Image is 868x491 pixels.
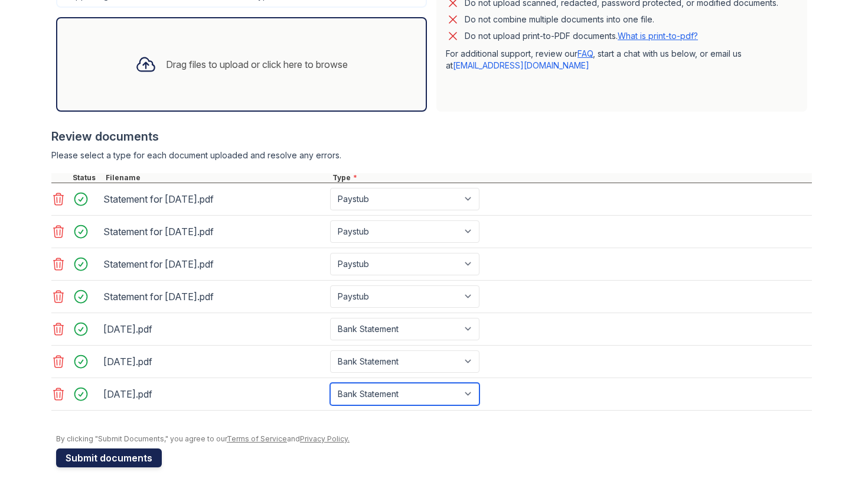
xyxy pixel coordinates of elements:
div: Review documents [51,128,812,145]
div: [DATE].pdf [103,320,325,339]
div: Please select a type for each document uploaded and resolve any errors. [51,149,812,161]
div: Statement for [DATE].pdf [103,287,325,306]
div: Type [330,173,812,183]
div: Statement for [DATE].pdf [103,255,325,274]
div: Drag files to upload or click here to browse [166,57,348,71]
a: [EMAIL_ADDRESS][DOMAIN_NAME] [453,60,589,70]
a: Terms of Service [227,434,287,443]
div: Status [70,173,103,183]
div: Statement for [DATE].pdf [103,190,325,209]
a: FAQ [577,48,593,58]
div: [DATE].pdf [103,385,325,404]
button: Submit documents [56,448,162,467]
div: By clicking "Submit Documents," you agree to our and [56,434,812,444]
div: Do not combine multiple documents into one file. [465,12,654,27]
div: [DATE].pdf [103,352,325,371]
p: Do not upload print-to-PDF documents. [465,30,698,42]
a: What is print-to-pdf? [618,31,698,41]
p: For additional support, review our , start a chat with us below, or email us at [446,48,798,71]
a: Privacy Policy. [300,434,350,443]
div: Filename [103,173,330,183]
div: Statement for [DATE].pdf [103,222,325,241]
